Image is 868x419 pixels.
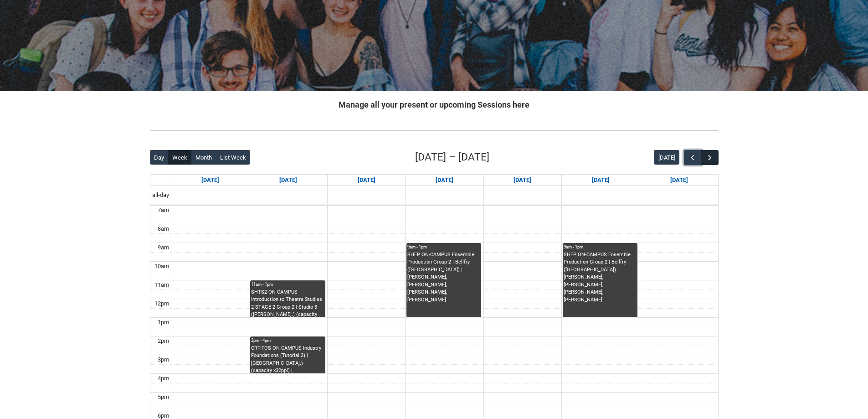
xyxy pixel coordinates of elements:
button: Previous Week [684,150,701,165]
a: Go to August 21, 2025 [512,175,533,186]
div: SHEP ON-CAMPUS Ensemble Production Group 2 | Bellfry ([GEOGRAPHIC_DATA]) | [PERSON_NAME], [PERSON... [564,251,637,304]
h2: Manage all your present or upcoming Sessions here [150,98,719,111]
a: Go to August 19, 2025 [356,175,377,186]
div: 7am [156,206,171,215]
div: 11am [153,280,171,290]
a: Go to August 23, 2025 [668,175,690,186]
button: Month [191,150,216,165]
div: SHEP ON-CAMPUS Ensemble Production Group 2 | Bellfry ([GEOGRAPHIC_DATA]) | [PERSON_NAME], [PERSON... [407,251,480,304]
div: 1pm [156,318,171,327]
a: Go to August 22, 2025 [590,175,611,186]
div: 9am - 1pm [407,244,480,250]
div: 5pm [156,393,171,402]
button: Week [168,150,191,165]
div: 2pm [156,336,171,346]
a: Go to August 17, 2025 [200,175,221,186]
button: [DATE] [654,150,679,165]
div: 9am - 1pm [564,244,637,250]
div: 4pm [156,374,171,383]
button: List Week [216,150,250,165]
div: CRFIFOS ON-CAMPUS Industry Foundations (Tutorial 2) | [GEOGRAPHIC_DATA].) (capacity x32ppl) | [PE... [251,345,324,373]
div: 10am [153,262,171,271]
img: REDU_GREY_LINE [150,125,719,135]
div: 9am [156,243,171,252]
div: 12pm [153,299,171,308]
a: Go to August 18, 2025 [277,175,299,186]
button: Next Week [701,150,718,165]
button: Day [150,150,169,165]
div: 2pm - 4pm [251,337,324,344]
div: 11am - 1pm [251,281,324,288]
span: all-day [150,191,171,200]
h2: [DATE] – [DATE] [415,150,489,165]
div: 8am [156,224,171,233]
div: 3pm [156,355,171,364]
div: SHTS2 ON-CAMPUS Introduction to Theatre Studies 2 STAGE 2 Group 2 | Studio 3 ([PERSON_NAME].) (ca... [251,289,324,317]
a: Go to August 20, 2025 [434,175,455,186]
